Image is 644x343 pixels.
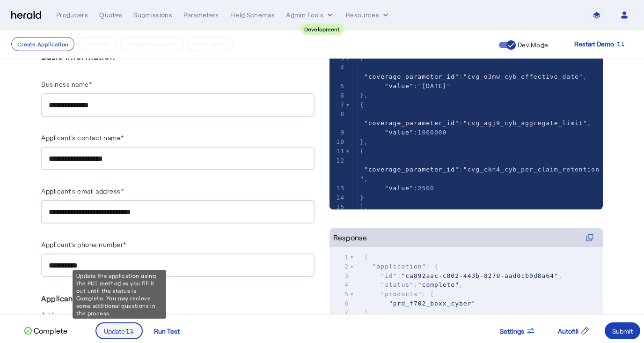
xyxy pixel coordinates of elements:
[360,157,600,183] span: : ,
[360,129,446,136] span: :
[329,299,350,308] div: 6
[364,119,459,127] span: "coverage_parameter_id"
[11,37,74,51] button: Create Application
[360,92,368,99] span: },
[360,148,364,155] span: {
[286,10,335,20] button: internal dropdown menu
[41,187,124,195] label: Applicant's email address*
[329,290,350,299] div: 5
[381,281,414,288] span: "status"
[360,82,451,89] span: :
[492,322,543,339] button: Settings
[329,82,346,91] div: 5
[381,291,422,298] span: "products"
[329,262,350,271] div: 2
[154,326,180,336] div: Run Test
[329,110,346,119] div: 8
[605,322,640,339] button: Submit
[418,185,434,192] span: 2500
[463,73,583,80] span: "cvg_o3mw_cyb_effective_date"
[364,272,563,279] span: : ,
[133,10,172,20] div: Submissions
[41,134,124,142] label: Applicant's contact name*
[73,270,166,319] div: Update the application using the PUT method as you fill it out until the status is Complete. You ...
[329,128,346,137] div: 9
[346,10,390,20] button: Resources dropdown menu
[360,101,364,108] span: {
[500,326,524,336] span: Settings
[183,10,219,20] div: Parameters
[360,203,368,210] span: ],
[41,80,92,88] label: Business name*
[567,36,633,52] button: Restart Demo
[364,254,368,261] span: {
[385,129,414,136] span: "value"
[360,138,368,145] span: },
[360,64,587,80] span: : ,
[41,311,67,319] label: Address
[364,291,434,298] span: : [
[329,202,346,212] div: 15
[146,322,187,339] button: Run Test
[418,281,459,288] span: "complete"
[104,326,125,336] span: Update
[95,322,143,339] button: Update
[329,100,346,110] div: 7
[11,11,41,20] img: Herald Logo
[381,272,397,279] span: "id"
[364,281,463,288] span: : ,
[329,137,346,147] div: 10
[329,147,346,156] div: 11
[329,280,350,290] div: 4
[389,300,476,307] span: "prd_f702_boxx_cyber"
[56,10,88,20] div: Producers
[360,194,364,201] span: }
[516,40,548,50] label: Dev Mode
[99,10,122,20] div: Quotes
[364,166,459,173] span: "coverage_parameter_id"
[78,37,116,51] button: Fill it Out
[360,55,364,62] span: {
[574,38,614,50] span: Restart Demo
[187,37,234,51] button: Get A Quote
[329,193,346,202] div: 14
[333,232,367,243] div: Response
[41,240,126,248] label: Applicant's phone number*
[329,63,346,72] div: 4
[329,156,346,165] div: 12
[385,82,414,89] span: "value"
[230,10,275,20] div: Field Schemas
[401,272,558,279] span: "ca892aac-c802-443b-8279-aad0cb0d8a64"
[32,325,67,336] p: Complete
[364,263,439,270] span: : {
[329,184,346,193] div: 13
[418,82,451,89] span: "[DATE]"
[385,185,414,192] span: "value"
[550,322,597,339] button: Autofill
[329,91,346,100] div: 6
[329,308,350,318] div: 7
[360,111,591,127] span: : ,
[329,253,350,262] div: 1
[418,129,447,136] span: 1000000
[364,309,373,316] span: ],
[612,326,633,336] div: Submit
[364,73,459,80] span: "coverage_parameter_id"
[360,185,434,192] span: :
[373,263,426,270] span: "application"
[463,119,587,127] span: "cvg_agj9_cyb_aggregate_limit"
[360,166,600,182] span: "cvg_ckn4_cyb_per_claim_retention"
[120,37,183,51] button: Submit Application
[558,326,578,336] span: Autofill
[329,271,350,281] div: 3
[300,23,344,35] div: Development
[41,294,146,303] label: Applicant's primary address*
